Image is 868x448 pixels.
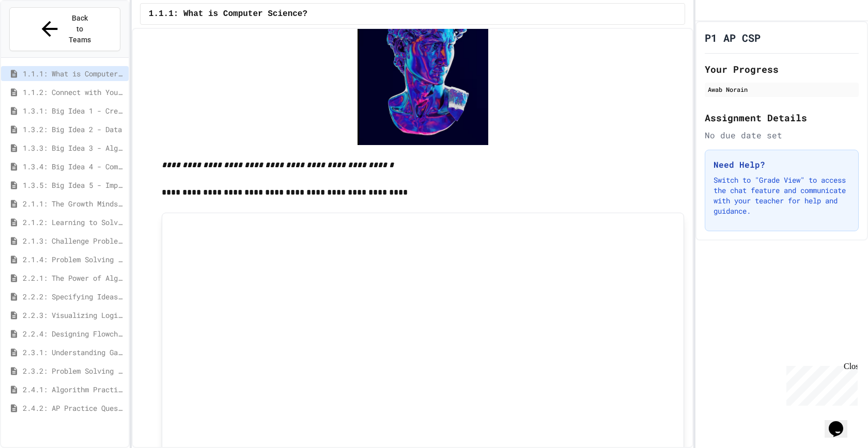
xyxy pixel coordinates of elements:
[705,62,859,76] h2: Your Progress
[23,87,125,98] span: 1.1.2: Connect with Your World
[23,235,125,246] span: 2.1.3: Challenge Problem - The Bridge
[23,384,125,395] span: 2.4.1: Algorithm Practice Exercises
[23,124,125,135] span: 1.3.2: Big Idea 2 - Data
[23,180,125,190] span: 1.3.5: Big Idea 5 - Impact of Computing
[68,13,92,45] span: Back to Teams
[705,30,761,45] h1: P1 AP CSP
[23,310,125,321] span: 2.2.3: Visualizing Logic with Flowcharts
[782,362,858,406] iframe: chat widget
[23,254,125,265] span: 2.1.4: Problem Solving Practice
[23,105,125,116] span: 1.3.1: Big Idea 1 - Creative Development
[23,328,125,339] span: 2.2.4: Designing Flowcharts
[4,4,71,66] div: Chat with us now!Close
[149,8,307,20] span: 1.1.1: What is Computer Science?
[23,403,125,413] span: 2.4.2: AP Practice Questions
[23,273,125,283] span: 2.2.1: The Power of Algorithms
[9,7,120,51] button: Back to Teams
[23,198,125,209] span: 2.1.1: The Growth Mindset
[705,110,859,125] h2: Assignment Details
[23,161,125,172] span: 1.3.4: Big Idea 4 - Computing Systems and Networks
[714,158,850,171] h3: Need Help?
[23,68,125,79] span: 1.1.1: What is Computer Science?
[23,291,125,302] span: 2.2.2: Specifying Ideas with Pseudocode
[23,142,125,153] span: 1.3.3: Big Idea 3 - Algorithms and Programming
[23,217,125,228] span: 2.1.2: Learning to Solve Hard Problems
[705,129,859,141] div: No due date set
[825,407,858,438] iframe: chat widget
[714,175,850,216] p: Switch to "Grade View" to access the chat feature and communicate with your teacher for help and ...
[23,365,125,376] span: 2.3.2: Problem Solving Reflection
[708,85,856,94] div: Awab Norain
[23,347,125,358] span: 2.3.1: Understanding Games with Flowcharts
